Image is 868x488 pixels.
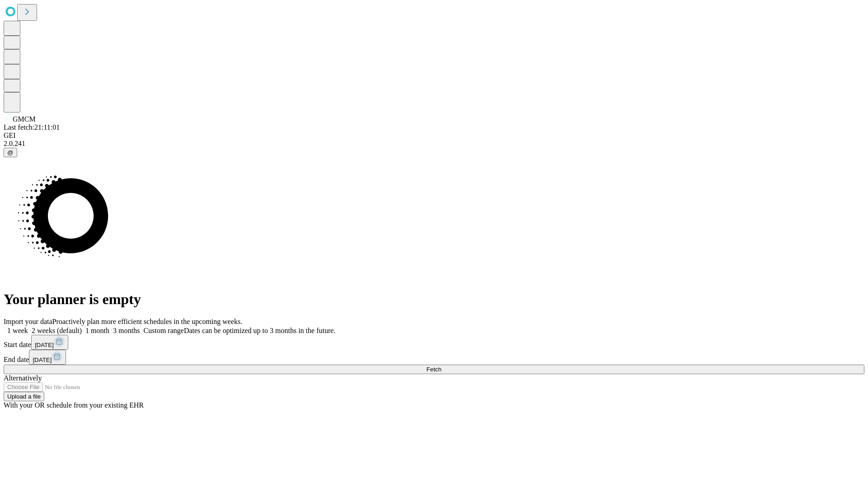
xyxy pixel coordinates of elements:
[4,335,864,350] div: Start date
[4,140,864,148] div: 2.0.241
[4,291,864,308] h1: Your planner is empty
[35,342,54,348] span: [DATE]
[426,366,441,373] span: Fetch
[4,350,864,365] div: End date
[4,392,44,401] button: Upload a file
[4,374,42,382] span: Alternatively
[7,327,28,334] span: 1 week
[184,327,335,334] span: Dates can be optimized up to 3 months in the future.
[4,148,17,157] button: @
[4,318,52,325] span: Import your data
[85,327,109,334] span: 1 month
[4,365,864,374] button: Fetch
[4,131,864,140] div: GEI
[4,401,144,409] span: With your OR schedule from your existing EHR
[33,357,52,363] span: [DATE]
[4,123,60,131] span: Last fetch: 21:11:01
[7,149,14,156] span: @
[29,350,66,365] button: [DATE]
[52,318,242,325] span: Proactively plan more efficient schedules in the upcoming weeks.
[113,327,140,334] span: 3 months
[143,327,184,334] span: Custom range
[13,115,36,123] span: GMCM
[31,335,68,350] button: [DATE]
[32,327,82,334] span: 2 weeks (default)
